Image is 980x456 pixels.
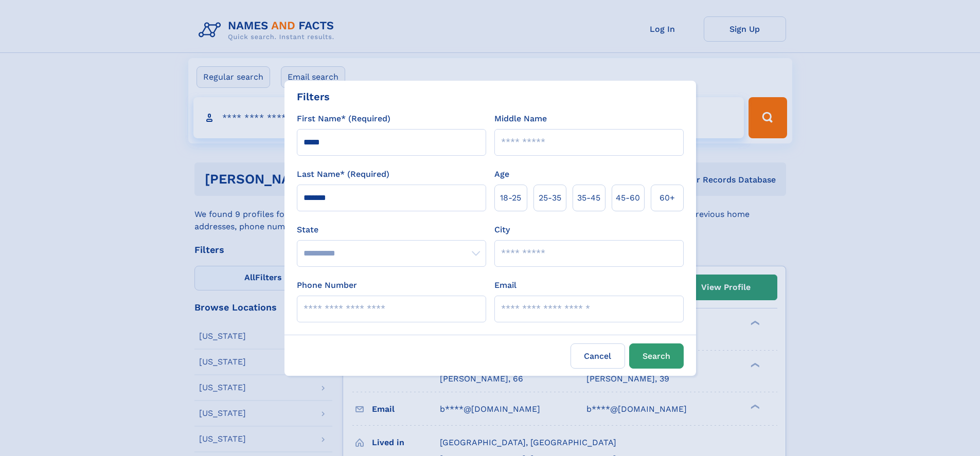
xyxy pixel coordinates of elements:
[494,113,547,125] label: Middle Name
[297,113,390,125] label: First Name* (Required)
[660,192,675,204] span: 60+
[297,168,389,180] label: Last Name* (Required)
[494,168,509,180] label: Age
[297,224,486,236] label: State
[539,192,561,204] span: 25‑35
[571,343,625,369] label: Cancel
[500,192,521,204] span: 18‑25
[494,279,516,291] label: Email
[629,343,684,369] button: Search
[577,192,600,204] span: 35‑45
[616,192,640,204] span: 45‑60
[297,279,357,291] label: Phone Number
[297,89,330,104] div: Filters
[494,224,510,236] label: City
